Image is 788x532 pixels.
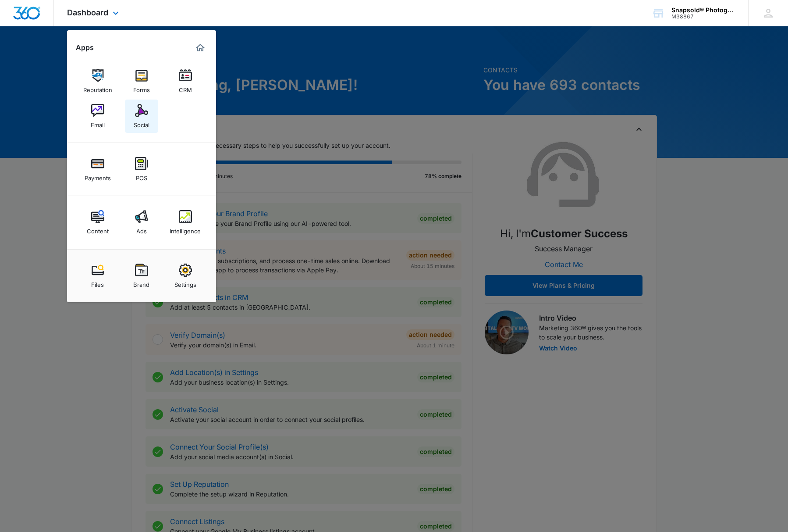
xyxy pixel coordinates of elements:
[76,43,94,52] h2: Apps
[179,82,192,93] div: CRM
[174,277,196,288] div: Settings
[125,259,158,293] a: Brand
[81,64,114,98] a: Reputation
[125,206,158,239] a: Ads
[133,277,149,288] div: Brand
[91,117,105,129] div: Email
[87,223,109,235] div: Content
[136,223,147,235] div: Ads
[169,64,202,98] a: CRM
[83,82,112,93] div: Reputation
[91,277,104,288] div: Files
[81,153,114,186] a: Payments
[136,170,147,182] div: POS
[671,14,735,20] div: account id
[133,82,150,93] div: Forms
[169,206,202,239] a: Intelligence
[81,206,114,239] a: Content
[81,100,114,133] a: Email
[170,223,201,235] div: Intelligence
[169,259,202,293] a: Settings
[125,100,158,133] a: Social
[671,7,735,14] div: account name
[125,153,158,186] a: POS
[81,259,114,293] a: Files
[193,41,207,55] a: Marketing 360® Dashboard
[85,170,111,182] div: Payments
[125,64,158,98] a: Forms
[134,117,149,129] div: Social
[67,8,108,17] span: Dashboard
